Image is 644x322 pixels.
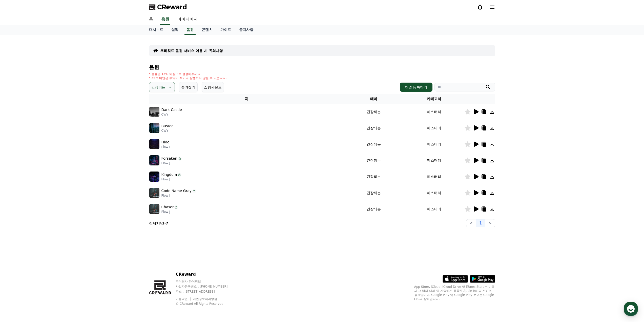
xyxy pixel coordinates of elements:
p: Flow J [161,161,182,165]
span: CReward [157,3,187,11]
td: 미스터리 [404,136,464,152]
p: Chaser [161,204,174,210]
td: 미스터리 [404,201,464,217]
button: 쇼핑사운드 [202,82,224,92]
a: 공지사항 [235,25,257,35]
p: 전체 중 - [149,221,168,226]
td: 미스터리 [404,152,464,168]
p: Dark Castle [161,107,182,112]
strong: 1 [162,221,164,225]
a: CReward [149,3,187,11]
img: music [149,139,159,149]
td: 긴장되는 [344,136,404,152]
img: music [149,107,159,117]
td: 미스터리 [404,120,464,136]
img: music [149,188,159,198]
a: 홈 [145,14,157,25]
p: CWY [161,112,182,117]
p: App Store, iCloud, iCloud Drive 및 iTunes Store는 미국과 그 밖의 나라 및 지역에서 등록된 Apple Inc.의 서비스 상표입니다. Goo... [414,285,495,301]
th: 카테고리 [404,94,464,104]
td: 긴장되는 [344,201,404,217]
img: music [149,204,159,214]
a: 음원 [184,25,196,35]
td: 미스터리 [404,185,464,201]
img: music [149,123,159,133]
p: Busted [161,123,174,129]
p: Hide [161,140,170,145]
button: 긴장되는 [149,82,175,92]
td: 긴장되는 [344,120,404,136]
a: 실적 [167,25,182,35]
a: 이용약관 [176,297,192,301]
p: 사업자등록번호 : [PHONE_NUMBER] [176,285,237,289]
p: 긴장되는 [151,84,165,91]
a: 콘텐츠 [198,25,216,35]
button: < [466,219,476,227]
p: Flow J [161,210,178,214]
h4: 음원 [149,64,495,70]
img: music [149,155,159,165]
td: 긴장되는 [344,104,404,120]
strong: 7 [166,221,168,225]
p: Flow H [161,145,172,149]
td: 긴장되는 [344,168,404,185]
p: CReward [176,271,237,277]
p: 주소 : [STREET_ADDRESS] [176,290,237,294]
a: 가이드 [216,25,235,35]
p: * 볼륨은 15% 이상으로 설정해주세요. [149,72,227,76]
p: Flow J [161,177,182,181]
p: Forsaken [161,156,177,161]
p: Kingdom [161,172,177,177]
a: 음원 [160,14,170,25]
button: > [485,219,495,227]
p: Flow J [161,194,196,198]
a: 크리워드 음원 서비스 이용 시 유의사항 [160,48,223,53]
img: music [149,172,159,182]
a: 마이페이지 [173,14,202,25]
p: 주식회사 와이피랩 [176,279,237,283]
td: 미스터리 [404,168,464,185]
th: 테마 [344,94,404,104]
strong: 7 [156,221,159,225]
a: 개인정보처리방침 [193,297,217,301]
a: 대시보드 [145,25,167,35]
td: 미스터리 [404,104,464,120]
p: CWY [161,129,174,133]
td: 긴장되는 [344,152,404,168]
p: * 35초 미만은 수익이 적거나 발생하지 않을 수 있습니다. [149,76,227,80]
button: 1 [476,219,485,227]
button: 즐겨찾기 [179,82,198,92]
p: © CReward All Rights Reserved. [176,302,237,306]
td: 긴장되는 [344,185,404,201]
button: 채널 등록하기 [400,83,432,92]
p: Code Name Gray [161,188,192,194]
th: 곡 [149,94,344,104]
